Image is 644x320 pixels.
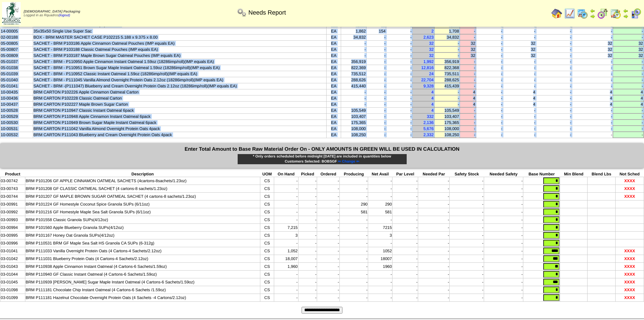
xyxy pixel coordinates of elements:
td: - [572,28,613,34]
td: BRM CARTON P110948 Apple Cinnamon Instant Oatmeal 6pack [33,113,326,120]
td: - [503,28,536,34]
th: Net Avail [368,171,392,177]
td: - [536,132,572,138]
td: 10-00531 [0,126,33,132]
td: - [460,65,476,71]
td: 288,626 [341,77,366,83]
td: - [341,95,366,101]
td: - [536,101,572,107]
td: - [434,95,460,101]
img: workflow.png [236,7,247,18]
td: - [476,40,503,46]
td: - [298,177,317,185]
td: - [386,120,412,126]
td: - [476,71,503,77]
td: - [613,28,644,34]
td: EA [327,71,341,77]
td: EA [327,101,341,107]
td: SACHET - BRM - P111045 Vanilla Almond Overnight Protein Oats 2.12oz (18286imp/roll)(IMP equals EA) [33,77,326,83]
td: - [366,95,386,101]
td: - [613,107,644,113]
a: 332 [427,114,434,119]
td: - [341,89,366,95]
td: 103,407 [341,113,366,120]
td: 05-00805 [0,40,33,46]
td: - [341,46,366,52]
span: Logged in as Rquadros [24,10,80,17]
td: 735,511 [434,71,460,77]
th: Safety Stock [450,171,484,177]
td: - [366,65,386,71]
td: - [613,132,644,138]
td: - [450,177,484,185]
td: - [366,40,386,46]
td: 34,832 [341,34,366,40]
td: 4 [503,95,536,101]
td: 10-00436 [0,95,33,101]
td: 108,000 [341,126,366,132]
td: 32 [572,52,613,59]
td: 4 [613,95,644,101]
span: [DEMOGRAPHIC_DATA] Packaging [24,10,80,14]
td: - [386,89,412,95]
td: BRM CARTON P111042 Vanilla Almond Overnight Protein Oats 4pack [33,126,326,132]
td: EA [327,89,341,95]
td: BRM CARTON P102226 Apple Cinnamon Oatmeal Carton [33,89,326,95]
td: 4 [572,101,613,107]
td: - [476,83,503,89]
td: 4 [613,101,644,107]
td: 05-01038 [0,65,33,71]
th: Picked [298,171,317,177]
td: 4 [572,95,613,101]
td: BRM CARTON P110949 Brown Sugar Maple Instant Oatmeal 6pack [33,120,326,126]
td: 03-00742 [0,177,25,185]
td: - [460,28,476,34]
td: - [613,59,644,65]
td: 10-00532 [0,132,33,138]
td: 4 [460,101,476,107]
th: Product [0,171,25,177]
td: - [386,28,412,34]
a: 24 [429,71,433,76]
td: BRM CARTON P111043 Blueberry and Cream Overnight Protein Oats 4pack [33,132,326,138]
td: - [434,52,460,59]
td: 05-01039 [0,71,33,77]
td: 822,369 [341,65,366,71]
a: 22,704 [421,78,434,82]
td: - [572,126,613,132]
td: - [460,107,476,113]
td: 4 [460,89,476,95]
td: - [536,89,572,95]
td: 175,365 [434,120,460,126]
th: UOM [260,171,274,177]
td: 05-01037 [0,59,33,65]
td: - [536,77,572,83]
td: - [476,95,503,101]
td: - [572,65,613,71]
td: - [476,89,503,95]
a: 4 [431,102,434,107]
td: - [613,113,644,120]
td: 108,250 [341,132,366,138]
td: 288,625 [434,77,460,83]
td: - [274,177,298,185]
td: 822,368 [434,65,460,71]
img: arrowright.gif [623,14,628,19]
td: - [317,177,340,185]
td: SACHET - BRM P103186 Apple Cinnamon Oatmeal Pouches (IMP equals EA) [33,40,326,46]
img: zoroco-logo-small.webp [2,2,21,25]
td: - [503,113,536,120]
td: - [476,101,503,107]
img: calendarprod.gif [577,8,588,19]
div: * Only orders scheduled before midnight [DATE] are included in quantities below Customers Selecte... [237,154,407,165]
td: - [476,113,503,120]
td: - [366,113,386,120]
th: Description [25,171,260,177]
td: 356,919 [341,59,366,65]
td: 34,832 [434,34,460,40]
td: - [536,83,572,89]
td: - [460,59,476,65]
td: - [366,120,386,126]
td: 4 [503,101,536,107]
span: Needs Report [248,9,286,16]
